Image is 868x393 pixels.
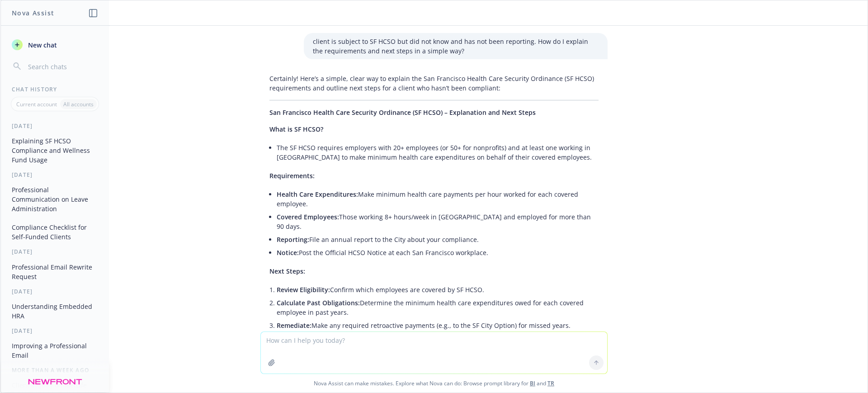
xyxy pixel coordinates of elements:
div: Chat History [1,85,109,93]
span: New chat [26,40,57,50]
a: BI [530,379,535,387]
span: Next Steps: [269,267,305,275]
p: Certainly! Here’s a simple, clear way to explain the San Francisco Health Care Security Ordinance... [269,74,599,93]
input: Search chats [26,60,98,73]
span: Remediate: [277,321,311,330]
button: Professional Email Rewrite Request [8,260,102,284]
div: More than a week ago [1,366,109,374]
div: [DATE] [1,288,109,295]
span: Review Eligibility: [277,285,330,294]
li: Post the Official HCSO Notice at each San Francisco workplace. [277,246,599,259]
button: Understanding Embedded HRA [8,299,102,323]
button: Compliance Checklist for Self-Funded Clients [8,220,102,244]
button: New chat [8,37,102,53]
span: Covered Employees: [277,213,339,221]
span: Requirements: [269,171,315,180]
span: Health Care Expenditures: [277,190,358,199]
p: All accounts [63,100,94,108]
span: What is SF HCSO? [269,125,323,133]
span: San Francisco Health Care Security Ordinance (SF HCSO) – Explanation and Next Steps [269,108,536,117]
div: [DATE] [1,327,109,335]
li: Those working 8+ hours/week in [GEOGRAPHIC_DATA] and employed for more than 90 days. [277,210,599,233]
span: Reporting: [277,235,309,244]
p: client is subject to SF HCSO but did not know and has not been reporting. How do I explain the re... [313,37,599,56]
div: [DATE] [1,248,109,256]
li: The SF HCSO requires employers with 20+ employees (or 50+ for nonprofits) and at least one workin... [277,141,599,164]
div: [DATE] [1,171,109,179]
div: [DATE] [1,122,109,130]
span: Notice: [277,248,299,257]
button: Explaining SF HCSO Compliance and Wellness Fund Usage [8,133,102,167]
span: Calculate Past Obligations: [277,298,360,307]
p: Current account [16,100,57,108]
button: Improving a Professional Email [8,338,102,363]
h1: Nova Assist [12,8,54,18]
li: Confirm which employees are covered by SF HCSO. [277,283,599,296]
a: TR [547,379,554,387]
li: Make minimum health care payments per hour worked for each covered employee. [277,188,599,210]
li: File an annual report to the City about your compliance. [277,233,599,246]
li: Determine the minimum health care expenditures owed for each covered employee in past years. [277,296,599,319]
li: Make any required retroactive payments (e.g., to the SF City Option) for missed years. [277,319,599,332]
button: Professional Communication on Leave Administration [8,182,102,216]
span: Nova Assist can make mistakes. Explore what Nova can do: Browse prompt library for and [4,374,864,393]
